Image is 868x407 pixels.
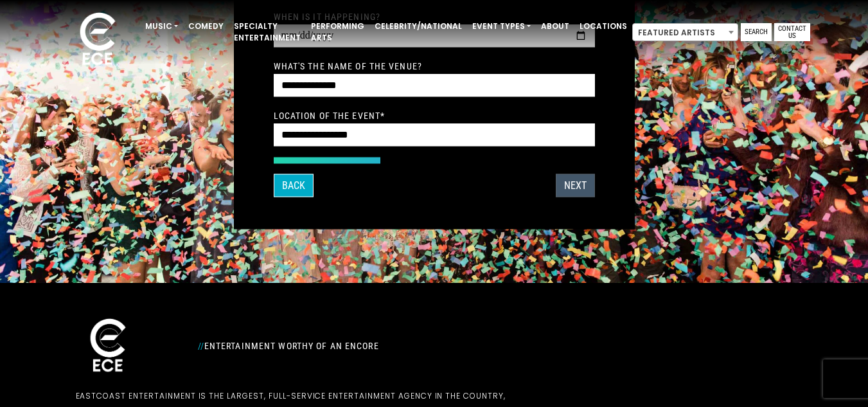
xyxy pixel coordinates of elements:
[306,15,369,49] a: Performing Arts
[536,15,574,37] a: About
[556,174,595,197] button: Next
[741,23,772,41] a: Search
[574,15,632,37] a: Locations
[369,15,467,37] a: Celebrity/National
[274,109,385,121] label: Location of the event
[66,9,130,71] img: ece_new_logo_whitev2-1.png
[198,341,204,351] span: //
[190,336,556,356] div: Entertainment Worthy of an Encore
[76,315,140,377] img: ece_new_logo_whitev2-1.png
[229,15,306,49] a: Specialty Entertainment
[633,24,738,42] span: Featured Artists
[274,174,314,197] button: Back
[774,23,810,41] a: Contact Us
[467,15,536,37] a: Event Types
[140,15,183,37] a: Music
[183,15,229,37] a: Comedy
[632,23,738,41] span: Featured Artists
